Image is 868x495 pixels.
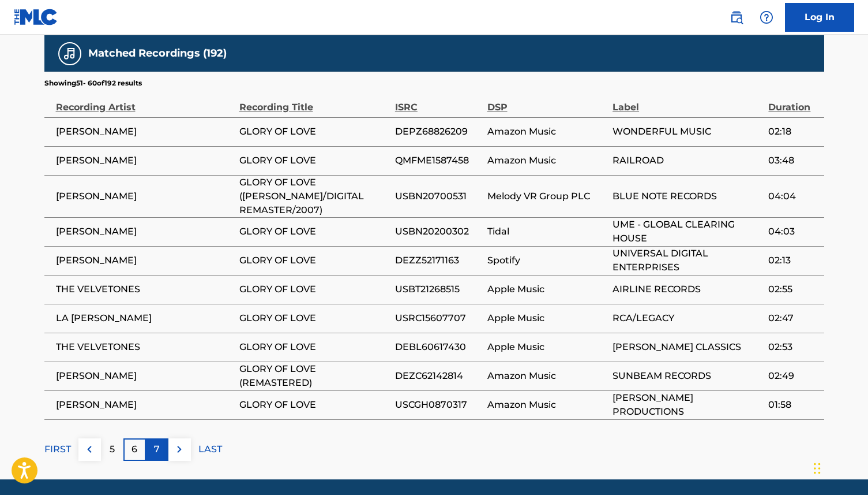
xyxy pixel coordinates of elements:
[56,282,234,296] span: THE VELVETONES
[613,189,762,203] span: BLUE NOTE RECORDS
[56,88,234,114] div: Recording Artist
[110,442,115,456] p: 5
[131,442,137,456] p: 6
[613,340,762,354] span: [PERSON_NAME] CLASSICS
[395,311,482,325] span: USRC15607707
[768,88,818,114] div: Duration
[487,398,607,412] span: Amazon Music
[768,369,818,383] span: 02:49
[44,78,142,88] p: Showing 51 - 60 of 192 results
[487,88,607,114] div: DSP
[768,125,818,139] span: 02:18
[755,6,778,29] div: Help
[487,125,607,139] span: Amazon Music
[487,369,607,383] span: Amazon Music
[487,254,607,267] span: Spotify
[613,247,762,274] span: UNIVERSAL DIGITAL ENTERPRISES
[56,225,234,239] span: [PERSON_NAME]
[56,340,234,354] span: THE VELVETONES
[487,189,607,203] span: Melody VR Group PLC
[768,189,818,203] span: 04:04
[56,154,234,168] span: [PERSON_NAME]
[154,442,160,456] p: 7
[730,10,743,24] img: search
[395,88,482,114] div: ISRC
[56,369,234,383] span: [PERSON_NAME]
[239,340,389,354] span: GLORY OF LOVE
[395,225,482,239] span: USBN20200302
[239,225,389,239] span: GLORY OF LOVE
[613,282,762,296] span: AIRLINE RECORDS
[239,154,389,168] span: GLORY OF LOVE
[760,10,773,24] img: help
[395,369,482,383] span: DEZC62142814
[395,340,482,354] span: DEBL60617430
[613,391,762,419] span: [PERSON_NAME] PRODUCTIONS
[395,189,482,203] span: USBN20700531
[487,225,607,239] span: Tidal
[198,442,222,456] p: LAST
[395,282,482,296] span: USBT21268515
[239,254,389,267] span: GLORY OF LOVE
[395,125,482,139] span: DEPZ68826209
[63,47,77,61] img: Matched Recordings
[239,311,389,325] span: GLORY OF LOVE
[239,282,389,296] span: GLORY OF LOVE
[810,440,868,495] iframe: Chat Widget
[768,340,818,354] span: 02:53
[768,398,818,412] span: 01:58
[82,442,96,456] img: left
[56,189,234,203] span: [PERSON_NAME]
[725,6,748,29] a: Public Search
[395,154,482,168] span: QMFME1587458
[487,154,607,168] span: Amazon Music
[56,125,234,139] span: [PERSON_NAME]
[613,369,762,383] span: SUNBEAM RECORDS
[487,311,607,325] span: Apple Music
[395,254,482,267] span: DEZZ52171163
[487,340,607,354] span: Apple Music
[14,9,58,25] img: MLC Logo
[239,125,389,139] span: GLORY OF LOVE
[239,176,389,217] span: GLORY OF LOVE ([PERSON_NAME]/DIGITAL REMASTER/2007)
[613,88,762,114] div: Label
[56,398,234,412] span: [PERSON_NAME]
[613,218,762,245] span: UME - GLOBAL CLEARING HOUSE
[239,88,389,114] div: Recording Title
[768,154,818,168] span: 03:48
[613,311,762,325] span: RCA/LEGACY
[239,362,389,390] span: GLORY OF LOVE (REMASTERED)
[768,254,818,267] span: 02:13
[172,442,186,456] img: right
[768,311,818,325] span: 02:47
[88,47,227,60] h5: Matched Recordings (192)
[768,225,818,239] span: 04:03
[487,282,607,296] span: Apple Music
[56,254,234,267] span: [PERSON_NAME]
[814,451,821,486] div: Drag
[395,398,482,412] span: USCGH0870317
[239,398,389,412] span: GLORY OF LOVE
[613,125,762,139] span: WONDERFUL MUSIC
[44,442,71,456] p: FIRST
[613,154,762,168] span: RAILROAD
[56,311,234,325] span: LA [PERSON_NAME]
[768,282,818,296] span: 02:55
[785,3,854,32] a: Log In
